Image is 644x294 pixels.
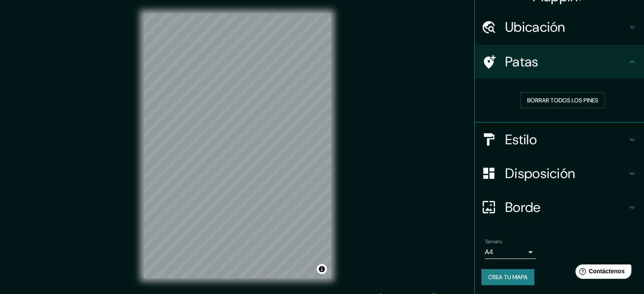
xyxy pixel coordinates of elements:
[485,238,502,245] font: Tamaño
[505,53,539,71] font: Patas
[569,261,635,285] iframe: Lanzador de widgets de ayuda
[505,131,537,148] font: Estilo
[505,165,575,182] font: Disposición
[505,198,541,216] font: Borde
[527,96,598,104] font: Borrar todos los pines
[505,18,565,36] font: Ubicación
[475,10,644,44] div: Ubicación
[475,157,644,190] div: Disposición
[317,264,327,274] button: Activar o desactivar atribución
[475,190,644,224] div: Borde
[488,273,528,281] font: Crea tu mapa
[481,269,534,285] button: Crea tu mapa
[485,247,493,256] font: A4
[475,45,644,79] div: Patas
[475,123,644,157] div: Estilo
[485,245,536,259] div: A4
[520,92,605,108] button: Borrar todos los pines
[144,14,331,278] canvas: Mapa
